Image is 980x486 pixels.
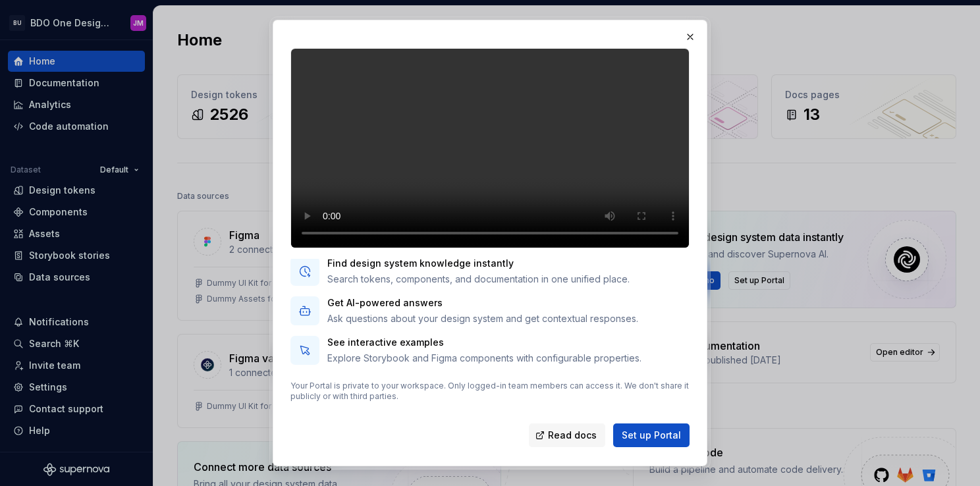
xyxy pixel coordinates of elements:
span: Read docs [548,429,597,442]
p: See interactive examples [327,336,641,349]
p: Find design system knowledge instantly [327,257,630,270]
p: Ask questions about your design system and get contextual responses. [327,312,638,325]
p: Get AI-powered answers [327,296,638,310]
p: Your Portal is private to your workspace. Only logged-in team members can access it. We don't sha... [290,381,690,402]
p: Explore Storybook and Figma components with configurable properties. [327,352,641,365]
a: Read docs [529,423,605,447]
p: Search tokens, components, and documentation in one unified place. [327,273,630,286]
span: Set up Portal [622,429,681,442]
button: Set up Portal [613,423,690,447]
